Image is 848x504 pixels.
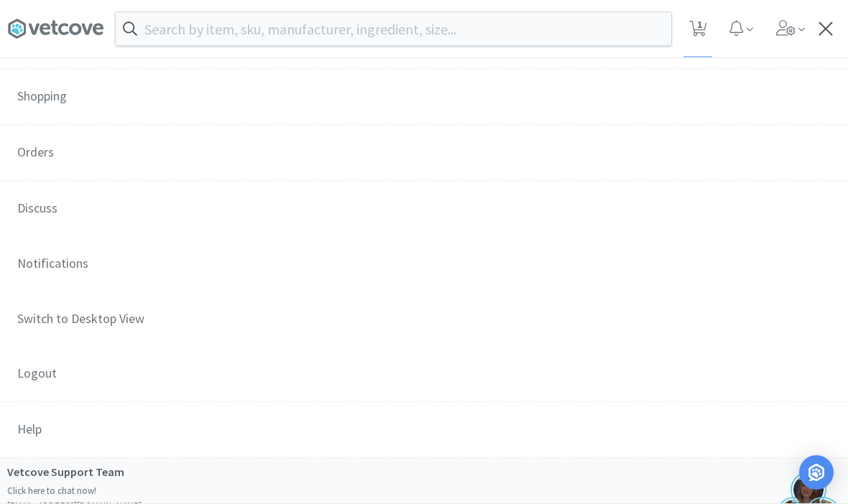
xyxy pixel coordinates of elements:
[7,465,151,479] h5: Vetcove Support Team
[799,455,834,490] div: Open Intercom Messenger
[116,12,671,45] input: Search by item, sku, manufacturer, ingredient, size...
[683,24,713,37] a: 1
[7,485,96,497] a: Click here to chat now!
